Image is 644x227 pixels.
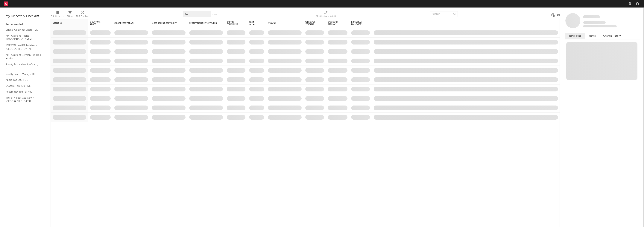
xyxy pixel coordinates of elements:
[114,22,142,24] div: Most Recent Track
[76,14,89,19] div: A&R Pipeline
[351,21,364,26] div: Instagram Followers
[53,22,81,24] div: Artist
[6,34,41,41] a: A&R Assistant Hotlist ([GEOGRAPHIC_DATA])
[76,9,89,20] div: A&R Pipeline
[316,9,336,20] div: Notifications (Artist)
[51,9,64,20] div: Edit Columns
[90,21,105,26] span: 7-Day Fans Added
[328,21,342,26] span: Weekly UK Streams
[6,78,41,82] a: Apple Top 200 / DE
[583,25,617,27] span: 0 fans last week
[189,22,217,24] div: Spotify Monthly Listeners
[305,21,318,26] span: Weekly US Streams
[6,96,41,103] a: TikTok Videos Assistant / [GEOGRAPHIC_DATA]
[6,90,41,94] a: Recommended For You
[51,14,64,19] div: Edit Columns
[6,63,41,70] a: Spotify Track Velocity Chart / DE
[430,11,458,17] input: Search...
[249,21,259,26] div: Jump Score
[212,14,217,16] button: Save
[6,22,45,27] div: Recommended
[67,14,73,19] div: Filters
[6,84,41,88] a: Shazam Top 200 / DE
[227,21,240,26] div: Spotify Followers
[585,33,599,39] button: Notes
[316,14,336,19] div: Notifications (Artist)
[599,33,625,39] button: Change History
[6,14,45,19] div: My Discovery Checklist
[268,22,296,25] div: Folders
[6,72,41,76] a: Spotify Search Virality / DE
[583,15,600,18] span: Some Artist
[6,28,41,32] a: Critical Algo/Viral Chart - DE
[6,43,41,51] a: [PERSON_NAME] Assistant / [GEOGRAPHIC_DATA]
[67,9,73,20] div: Filters
[152,22,180,24] div: Most Recent Copyright
[6,53,41,61] a: A&R Assistant German Hip Hop Hotlist
[583,15,600,19] a: Some Artist
[583,21,606,24] span: Tracking Since: [DATE]
[565,33,585,39] button: News Feed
